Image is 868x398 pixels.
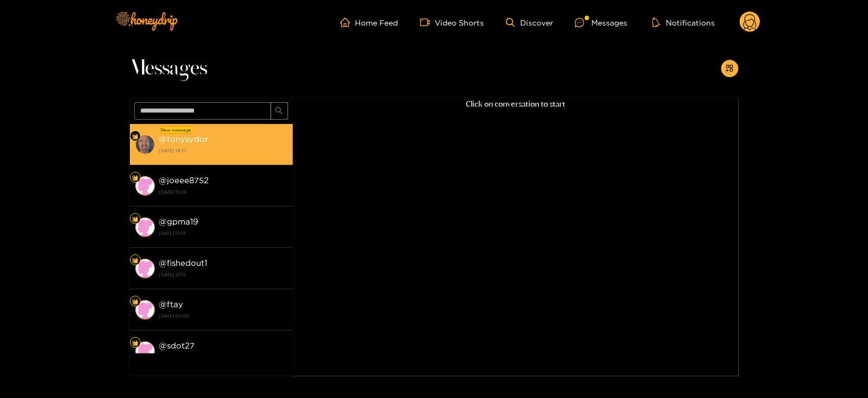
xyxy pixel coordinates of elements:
span: home [340,17,355,27]
img: conversation [135,341,155,361]
div: New message [160,126,194,134]
img: conversation [135,217,155,237]
strong: [DATE] 17:13 [159,228,288,238]
a: Video Shorts [420,17,484,27]
p: Click on conversation to start [293,98,739,110]
strong: [DATE] 03:00 [159,311,288,321]
button: search [271,102,288,120]
button: appstore-add [721,60,739,77]
a: Home Feed [340,17,398,27]
strong: @ sdot27 [159,341,195,350]
strong: @ joeee8752 [159,176,209,185]
div: Messages [575,16,627,29]
img: Fan Level [132,340,139,346]
span: video-camera [420,17,435,27]
img: conversation [135,259,155,278]
img: Fan Level [132,175,139,181]
strong: [DATE] 14:37 [159,146,288,156]
strong: @ tonysydor [159,134,209,144]
strong: [DATE] 15:28 [159,187,288,197]
img: conversation [135,135,155,154]
img: Fan Level [132,257,139,264]
strong: [DATE] 09:30 [159,352,288,362]
img: conversation [135,300,155,320]
button: Notifications [649,17,718,28]
strong: @ fishedout1 [159,258,208,268]
span: search [275,107,283,116]
img: conversation [135,176,155,196]
strong: [DATE] 21:13 [159,270,288,279]
span: Messages [130,55,208,82]
img: Fan Level [132,216,139,222]
img: Fan Level [132,298,139,305]
span: appstore-add [726,64,734,73]
strong: @ ftay [159,300,184,309]
img: Fan Level [132,133,139,140]
a: Discover [506,18,553,27]
strong: @ gpma19 [159,217,199,226]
